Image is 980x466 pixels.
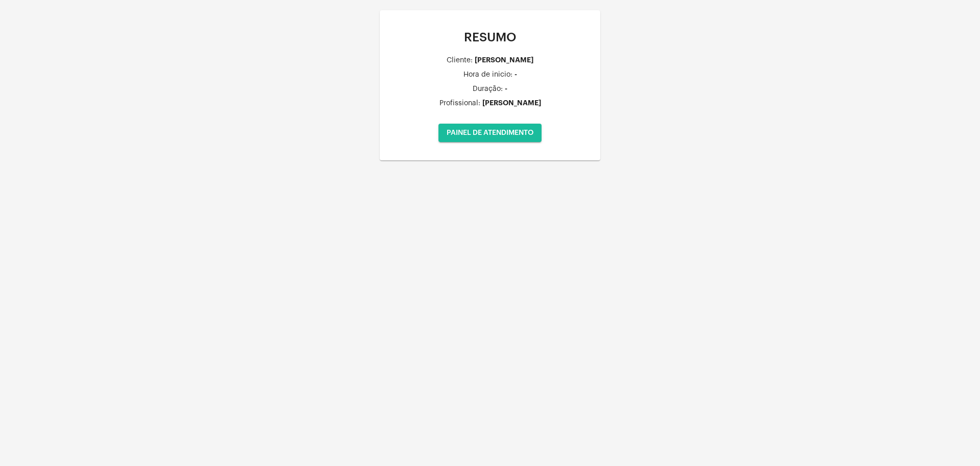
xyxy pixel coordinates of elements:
[439,100,480,107] div: Profissional:
[505,85,507,92] div: -
[475,56,533,64] div: [PERSON_NAME]
[514,71,517,78] div: -
[473,85,503,93] div: Duração:
[463,71,512,79] div: Hora de inicio:
[388,31,592,44] p: RESUMO
[482,99,541,107] div: [PERSON_NAME]
[438,124,542,142] button: PAINEL DE ATENDIMENTO
[447,129,533,136] span: PAINEL DE ATENDIMENTO
[447,57,473,64] div: Cliente:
